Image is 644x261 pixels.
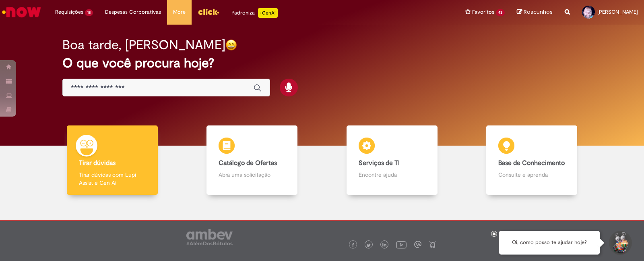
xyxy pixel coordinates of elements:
h2: O que você procura hoje? [62,56,582,70]
a: Tirar dúvidas Tirar dúvidas com Lupi Assist e Gen Ai [42,125,182,195]
p: Abra uma solicitação [219,171,285,179]
span: Favoritos [472,8,494,16]
img: logo_footer_twitter.png [367,243,371,247]
img: click_logo_yellow_360x200.png [198,6,219,18]
span: More [173,8,186,16]
div: Padroniza [231,8,278,18]
a: Rascunhos [517,8,553,16]
img: logo_footer_youtube.png [396,239,407,250]
a: Base de Conhecimento Consulte e aprenda [462,125,602,195]
span: Rascunhos [524,8,553,16]
b: Catálogo de Ofertas [219,159,277,167]
b: Serviços de TI [359,159,400,167]
button: Iniciar Conversa de Suporte [608,231,632,255]
p: Encontre ajuda [359,171,425,179]
img: logo_footer_linkedin.png [382,243,386,248]
a: Serviços de TI Encontre ajuda [322,125,462,195]
span: [PERSON_NAME] [597,8,638,15]
img: logo_footer_facebook.png [351,243,355,247]
b: Tirar dúvidas [79,159,116,167]
span: Despesas Corporativas [105,8,161,16]
span: 43 [496,9,505,16]
a: Catálogo de Ofertas Abra uma solicitação [182,125,322,195]
span: Requisições [55,8,83,16]
div: Oi, como posso te ajudar hoje? [499,231,600,255]
img: happy-face.png [225,39,237,51]
img: ServiceNow [1,4,42,20]
img: logo_footer_ambev_rotulo_gray.png [186,229,233,245]
p: Tirar dúvidas com Lupi Assist e Gen Ai [79,171,146,187]
h2: Boa tarde, [PERSON_NAME] [62,38,225,52]
p: +GenAi [258,8,278,18]
img: logo_footer_workplace.png [414,241,421,248]
p: Consulte e aprenda [498,171,565,179]
img: logo_footer_naosei.png [429,241,436,248]
span: 18 [85,9,93,16]
b: Base de Conhecimento [498,159,565,167]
